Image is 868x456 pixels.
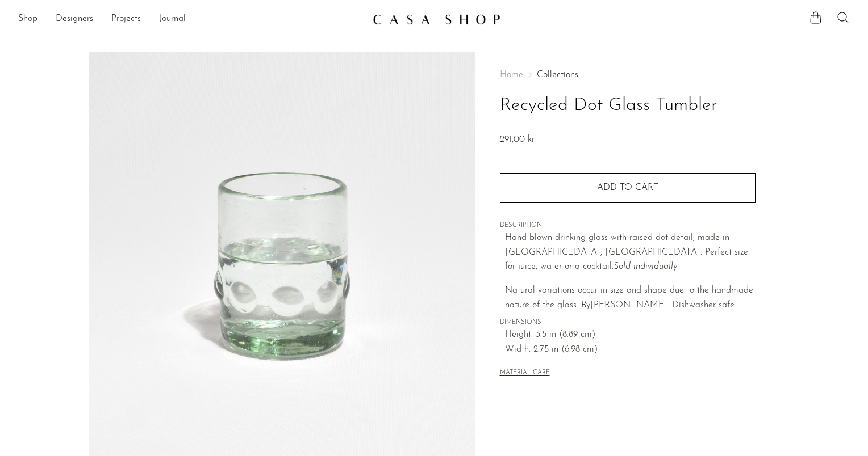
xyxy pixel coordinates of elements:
h1: Recycled Dot Glass Tumbler [500,91,756,120]
span: Height: 3.5 in (8.89 cm) [505,328,756,343]
a: Designers [56,12,93,27]
span: DESCRIPTION [500,221,756,231]
span: Home [500,70,523,79]
a: Projects [111,12,141,27]
button: Add to cart [500,173,756,202]
nav: Breadcrumbs [500,70,756,79]
span: Width: 2.75 in (6.98 cm) [505,343,756,357]
a: Journal [159,12,186,27]
a: Collections [537,70,578,79]
span: DIMENSIONS [500,318,756,328]
nav: Desktop navigation [18,10,364,29]
span: Add to cart [597,183,658,192]
p: Hand-blown drinking glass with raised dot detail, made in [GEOGRAPHIC_DATA], [GEOGRAPHIC_DATA]. P... [505,231,756,275]
a: Shop [18,12,37,27]
span: 291,00 kr [500,135,535,144]
button: MATERIAL CARE [500,369,550,378]
ul: NEW HEADER MENU [18,10,364,29]
span: Natural variations occur in size and shape due to the handmade nature of the glass. By [PERSON_NA... [505,286,753,310]
em: Sold individually. [614,262,679,271]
